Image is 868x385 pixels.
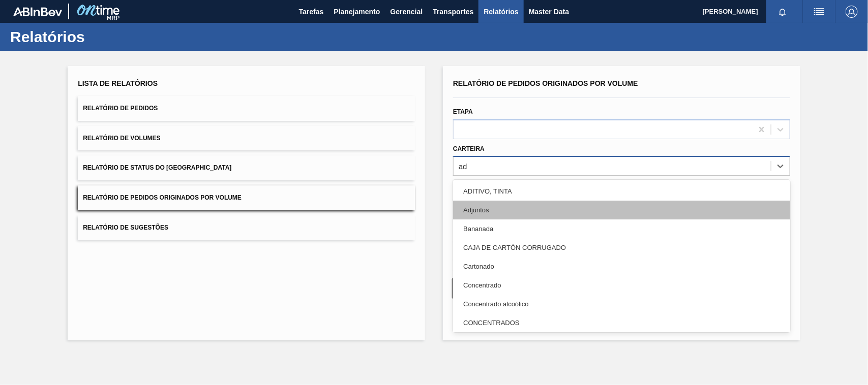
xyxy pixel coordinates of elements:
button: Limpar [452,278,616,299]
h1: Relatórios [10,31,191,43]
span: Relatório de Sugestões [83,224,168,231]
button: Relatório de Pedidos [78,96,415,121]
div: Concentrado [453,276,790,295]
button: Relatório de Volumes [78,126,415,151]
span: Relatório de Pedidos Originados por Volume [453,79,638,87]
img: TNhmsLtSVTkK8tSr43FrP2fwEKptu5GPRR3wAAAABJRU5ErkJggg== [13,7,62,16]
div: Bananada [453,219,790,238]
span: Relatório de Pedidos Originados por Volume [83,194,242,201]
span: Tarefas [299,6,324,18]
div: Concentrado alcoólico [453,295,790,313]
button: Relatório de Status do [GEOGRAPHIC_DATA] [78,155,415,180]
span: Planejamento [334,6,380,18]
div: CONCENTRADOS [453,313,790,332]
div: Cartonado [453,257,790,276]
div: Adjuntos [453,201,790,219]
span: Relatório de Pedidos [83,105,158,112]
button: Relatório de Pedidos Originados por Volume [78,185,415,210]
span: Master Data [529,6,569,18]
label: Etapa [453,108,473,115]
span: Relatório de Volumes [83,135,160,142]
span: Relatórios [484,6,518,18]
span: Gerencial [391,6,423,18]
img: userActions [813,6,825,18]
img: Logout [846,6,858,18]
button: Notificações [766,5,799,19]
label: Carteira [453,145,485,152]
span: Lista de Relatórios [78,79,158,87]
button: Relatório de Sugestões [78,215,415,240]
span: Transportes [433,6,473,18]
div: CAJA DE CARTÓN CORRUGADO [453,238,790,257]
div: ADITIVO, TINTA [453,182,790,201]
span: Relatório de Status do [GEOGRAPHIC_DATA] [83,164,231,171]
